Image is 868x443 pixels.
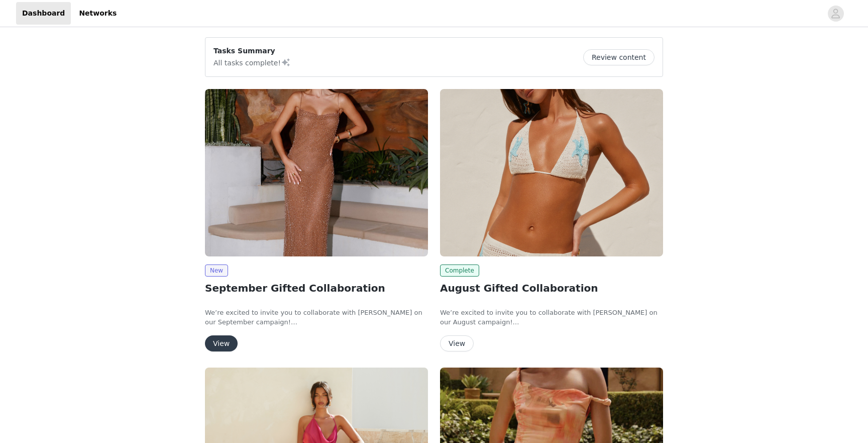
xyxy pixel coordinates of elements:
[440,335,474,351] button: View
[205,340,238,347] a: View
[205,89,428,256] img: Peppermayo USA
[583,49,655,65] button: Review content
[205,281,428,296] h2: September Gifted Collaboration
[440,308,663,327] p: We’re excited to invite you to collaborate with [PERSON_NAME] on our August campaign!
[205,308,428,327] p: We’re excited to invite you to collaborate with [PERSON_NAME] on our September campaign!
[440,340,474,347] a: View
[831,6,840,22] div: avatar
[440,264,479,277] span: Complete
[73,2,123,25] a: Networks
[440,281,663,296] h2: August Gifted Collaboration
[16,2,71,25] a: Dashboard
[205,335,238,351] button: View
[213,46,291,56] p: Tasks Summary
[213,56,291,68] p: All tasks complete!
[205,264,228,277] span: New
[440,89,663,256] img: Peppermayo USA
